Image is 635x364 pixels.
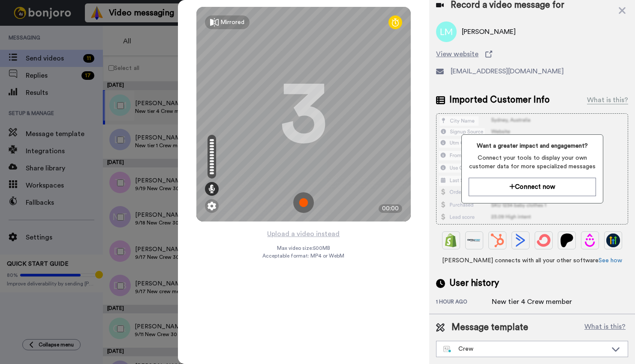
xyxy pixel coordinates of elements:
[469,178,596,196] button: Connect now
[582,321,628,334] button: What is this?
[262,252,344,259] span: Acceptable format: MP4 or WebM
[514,234,527,247] img: ActiveCampaign
[599,258,622,264] a: See how
[469,154,596,171] span: Connect your tools to display your own customer data for more specialized messages
[277,245,330,252] span: Max video size: 500 MB
[436,298,492,307] div: 1 hour ago
[606,234,620,247] img: GoHighLevel
[37,24,148,33] p: Thanks for being with us for 4 months - it's flown by! How can we make the next 4 months even bet...
[293,192,314,213] img: ic_record_start.svg
[37,33,148,41] p: Message from Grant, sent 1h ago
[13,18,159,46] div: message notification from Grant, 1h ago. Thanks for being with us for 4 months - it's flown by! H...
[469,142,596,150] span: Want a greater impact and engagement?
[280,82,327,146] div: 3
[583,234,597,247] img: Drip
[436,256,628,265] span: [PERSON_NAME] connects with all your other software
[491,234,504,247] img: Hubspot
[467,234,481,247] img: Ontraport
[443,345,607,353] div: Crew
[560,234,574,247] img: Patreon
[379,204,402,213] div: 00:00
[436,49,628,59] a: View website
[587,95,628,105] div: What is this?
[208,202,216,210] img: ic_gear.svg
[449,277,499,290] span: User history
[449,94,550,106] span: Imported Customer Info
[265,228,342,240] button: Upload a video instead
[451,66,564,76] span: [EMAIL_ADDRESS][DOMAIN_NAME]
[492,297,572,307] div: New tier 4 Crew member
[537,234,551,247] img: ConvertKit
[444,234,458,247] img: Shopify
[436,49,479,59] span: View website
[451,321,528,334] span: Message template
[19,26,33,39] img: Profile image for Grant
[443,346,451,353] img: nextgen-template.svg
